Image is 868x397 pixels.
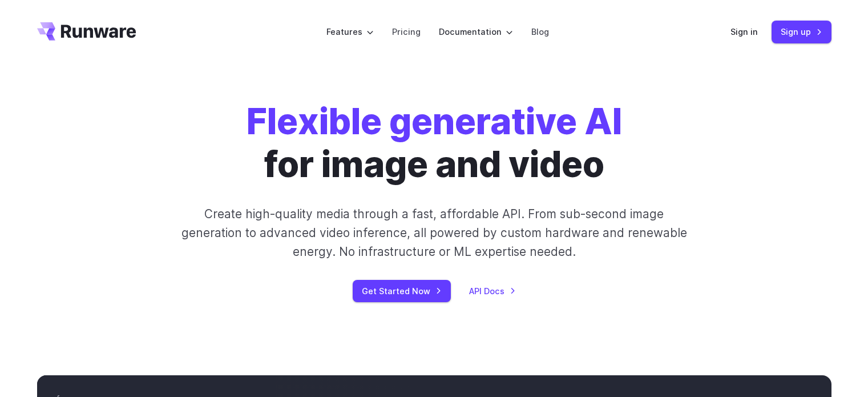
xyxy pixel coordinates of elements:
[37,22,136,41] a: Go to /
[392,25,421,38] a: Pricing
[326,25,374,38] label: Features
[469,284,516,298] a: API Docs
[531,25,549,38] a: Blog
[247,100,622,143] strong: Flexible generative AI
[772,21,831,43] a: Sign up
[180,204,688,262] p: Create high-quality media through a fast, affordable API. From sub-second image generation to adv...
[353,280,451,302] a: Get Started Now
[730,25,758,38] a: Sign in
[439,25,513,38] label: Documentation
[247,101,622,186] h1: for image and video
